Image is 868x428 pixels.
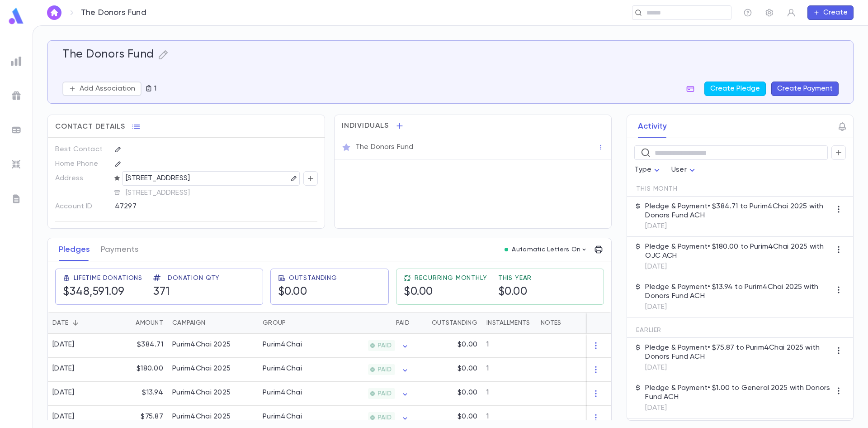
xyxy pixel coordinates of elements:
div: Group [263,312,286,334]
h5: $0.00 [278,285,307,299]
span: Lifetime Donations [74,274,142,282]
p: Pledge & Payment • $1.00 to General 2025 with Donors Fund ACH [645,384,831,402]
div: Purim4Chai 2025 [172,412,231,421]
div: Campaign [168,312,258,334]
button: Pledges [59,238,90,261]
button: Payments [101,238,138,261]
p: The Donors Fund [81,8,146,18]
p: Pledge & Payment • $75.87 to Purim4Chai 2025 with Donors Fund ACH [645,343,831,361]
p: Best Contact [55,142,107,157]
p: [DATE] [645,262,831,271]
div: Purim4Chai 2025 [172,340,231,349]
span: Outstanding [289,274,337,282]
span: PAID [374,342,395,349]
span: Earlier [636,327,661,334]
div: $13.94 [109,382,168,406]
div: Purim4Chai [263,412,302,421]
p: 1 [152,84,156,93]
p: $0.00 [458,364,477,373]
div: Installments [482,312,536,334]
div: Notes [536,312,649,334]
span: PAID [374,414,395,421]
p: Automatic Letters On [512,246,580,253]
p: $0.00 [458,388,477,397]
p: Pledge & Payment • $384.71 to Purim4Chai 2025 with Donors Fund ACH [645,202,831,220]
span: Type [634,166,651,173]
div: [DATE] [52,412,75,421]
div: Purim4Chai 2025 [172,364,231,373]
div: [DATE] [52,364,75,373]
div: Amount [136,312,163,334]
p: The Donors Fund [355,143,413,152]
span: Contact Details [55,122,125,131]
p: [DATE] [645,222,831,231]
img: imports_grey.530a8a0e642e233f2baf0ef88e8c9fcb.svg [11,159,22,170]
span: PAID [374,390,395,397]
p: [DATE] [645,404,831,413]
h5: $348,591.09 [63,285,125,299]
button: 1 [142,82,160,96]
div: Purim4Chai 2025 [172,388,231,397]
h5: $0.00 [498,285,528,299]
div: 1 [482,334,536,358]
div: Date [52,312,68,334]
div: Purim4Chai [263,388,302,397]
p: Pledge & Payment • $13.94 to Purim4Chai 2025 with Donors Fund ACH [645,283,831,301]
div: Notes [541,312,561,334]
span: Donation Qty [168,274,220,282]
span: This Year [498,274,532,282]
span: PAID [374,366,395,373]
span: This Month [636,185,677,192]
p: Address [55,171,107,186]
button: Activity [638,115,667,138]
div: Type [634,161,662,179]
span: [STREET_ADDRESS] [122,188,318,197]
img: batches_grey.339ca447c9d9533ef1741baa751efc33.svg [11,125,22,135]
p: Add Association [80,84,135,93]
div: 1 [482,382,536,406]
div: Outstanding [414,312,482,334]
div: $180.00 [109,358,168,382]
button: Add Association [62,82,142,96]
div: Purim4Chai [263,364,302,373]
p: Pledge & Payment • $180.00 to Purim4Chai 2025 with OJC ACH [645,242,831,260]
p: [STREET_ADDRESS] [126,173,190,184]
p: [DATE] [645,303,831,312]
div: Purim4Chai [263,340,302,349]
button: Create Payment [771,82,839,96]
div: User [671,161,698,179]
div: Campaign [172,312,205,334]
div: [DATE] [52,340,75,349]
button: Create Pledge [704,82,766,96]
img: logo [7,7,25,25]
div: Paid [396,312,410,334]
div: [DATE] [52,388,75,397]
span: Individuals [342,121,389,130]
p: $0.00 [458,340,477,349]
h5: $0.00 [404,285,433,299]
div: Date [48,312,109,334]
div: Paid [326,312,414,334]
p: Home Phone [55,157,107,171]
h5: 371 [153,285,170,299]
span: User [671,166,687,173]
div: 47297 [115,199,273,213]
h5: The Donors Fund [62,48,154,62]
div: 1 [482,358,536,382]
img: home_white.a664292cf8c1dea59945f0da9f25487c.svg [49,9,60,16]
span: Recurring Monthly [415,274,487,282]
button: Automatic Letters On [501,243,591,256]
button: Create [807,5,854,20]
div: Installments [486,312,530,334]
p: $0.00 [458,412,477,421]
div: Group [258,312,326,334]
img: campaigns_grey.99e729a5f7ee94e3726e6486bddda8f1.svg [11,90,22,101]
button: Sort [68,316,83,330]
p: [DATE] [645,363,831,372]
div: $384.71 [109,334,168,358]
div: Outstanding [432,312,477,334]
img: reports_grey.c525e4749d1bce6a11f5fe2a8de1b229.svg [11,56,22,67]
div: Amount [109,312,168,334]
img: letters_grey.7941b92b52307dd3b8a917253454ce1c.svg [11,193,22,204]
p: Account ID [55,199,107,214]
